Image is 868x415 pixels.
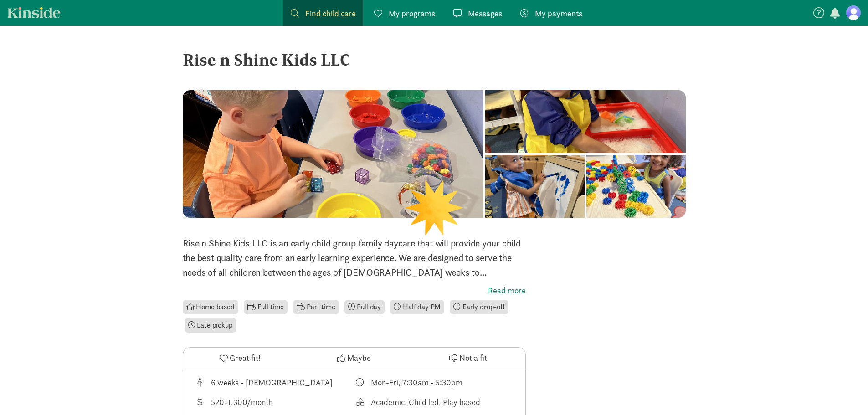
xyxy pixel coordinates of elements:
div: Rise n Shine Kids LLC [183,47,686,72]
li: Full day [344,300,385,314]
a: Kinside [7,7,61,18]
li: Full time [244,300,288,314]
button: Great fit! [183,348,297,369]
div: Mon-Fri, 7:30am - 5:30pm [371,376,462,389]
span: Maybe [347,352,371,364]
div: Average tuition for this program [194,396,354,408]
li: Part time [293,300,339,314]
div: 520-1,300/month [211,396,272,408]
div: Age range for children that this provider cares for [194,376,354,389]
div: Academic, Child led, Play based [371,396,480,408]
li: Late pickup [185,318,236,333]
span: My payments [535,7,582,20]
span: My programs [389,7,435,20]
span: Messages [468,7,502,20]
button: Not a fit [411,348,525,369]
li: Home based [183,300,238,314]
span: Not a fit [459,352,487,364]
label: Read more [183,285,526,296]
div: This provider's education philosophy [354,396,514,408]
p: Rise n Shine Kids LLC is an early child group family daycare that will provide your child the bes... [183,236,526,280]
li: Half day PM [390,300,444,314]
button: Maybe [297,348,411,369]
span: Great fit! [230,352,261,364]
span: Find child care [305,7,356,20]
div: Class schedule [354,376,514,389]
div: 6 weeks - [DEMOGRAPHIC_DATA] [211,376,333,389]
li: Early drop-off [450,300,508,314]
